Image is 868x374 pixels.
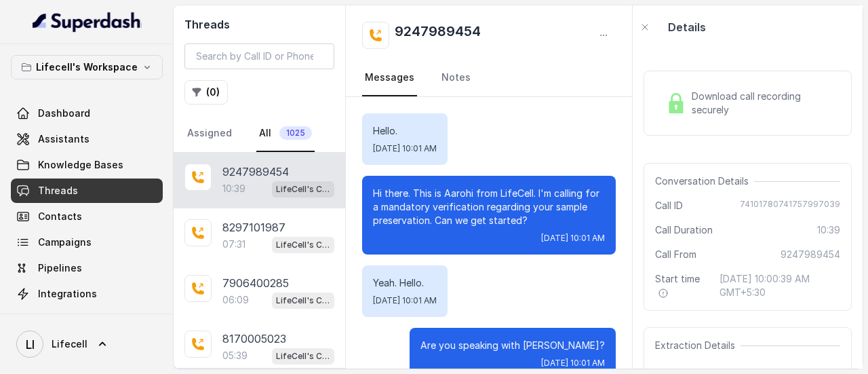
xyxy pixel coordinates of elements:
[655,223,713,237] span: Call Duration
[38,287,97,301] span: Integrations
[395,22,481,49] h2: 9247989454
[276,294,330,307] p: LifeCell's Call Assistant
[38,184,78,198] span: Threads
[655,339,741,352] span: Extraction Details
[222,349,248,362] p: 05:39
[655,199,683,212] span: Call ID
[655,174,754,188] span: Conversation Details
[36,59,138,75] p: Lifecell's Workspace
[38,261,82,275] span: Pipelines
[222,275,289,291] p: 7906400285
[222,238,245,251] p: 07:31
[11,204,163,229] a: Contacts
[11,307,163,332] a: API Settings
[222,219,285,236] p: 8297101987
[38,236,92,249] span: Campaigns
[541,233,605,244] span: [DATE] 10:01 AM
[11,230,163,255] a: Campaigns
[655,248,696,261] span: Call From
[276,183,330,196] p: LifeCell's Call Assistant
[222,331,286,347] p: 8170005023
[38,313,97,326] span: API Settings
[373,143,437,154] span: [DATE] 10:01 AM
[222,164,289,180] p: 9247989454
[11,282,163,306] a: Integrations
[373,276,437,290] p: Yeah. Hello.
[222,293,249,307] p: 06:09
[52,337,87,351] span: Lifecell
[439,60,473,96] a: Notes
[373,295,437,306] span: [DATE] 10:01 AM
[222,182,245,195] p: 10:39
[362,60,417,96] a: Messages
[33,11,142,33] img: light.svg
[184,115,235,152] a: Assigned
[11,101,163,126] a: Dashboard
[38,158,123,172] span: Knowledge Bases
[817,223,840,237] span: 10:39
[279,126,312,140] span: 1025
[276,238,330,252] p: LifeCell's Call Assistant
[692,90,835,117] span: Download call recording securely
[668,19,706,35] p: Details
[184,115,334,152] nav: Tabs
[276,350,330,363] p: LifeCell's Call Assistant
[38,210,82,223] span: Contacts
[541,358,605,369] span: [DATE] 10:01 AM
[11,127,163,151] a: Assistants
[666,93,686,113] img: Lock Icon
[740,199,840,212] span: 74101780741757997039
[184,16,334,33] h2: Threads
[11,179,163,203] a: Threads
[38,107,90,120] span: Dashboard
[256,115,315,152] a: All1025
[719,272,840,299] span: [DATE] 10:00:39 AM GMT+5:30
[26,337,35,352] text: LI
[11,256,163,280] a: Pipelines
[655,272,708,299] span: Start time
[362,60,616,96] nav: Tabs
[11,325,163,363] a: Lifecell
[11,153,163,177] a: Knowledge Bases
[373,187,605,227] p: Hi there. This is Aarohi from LifeCell. I'm calling for a mandatory verification regarding your s...
[11,55,163,79] button: Lifecell's Workspace
[184,43,334,69] input: Search by Call ID or Phone Number
[184,80,228,105] button: (0)
[781,248,840,261] span: 9247989454
[38,132,90,146] span: Assistants
[373,124,437,138] p: Hello.
[420,339,605,352] p: Are you speaking with [PERSON_NAME]?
